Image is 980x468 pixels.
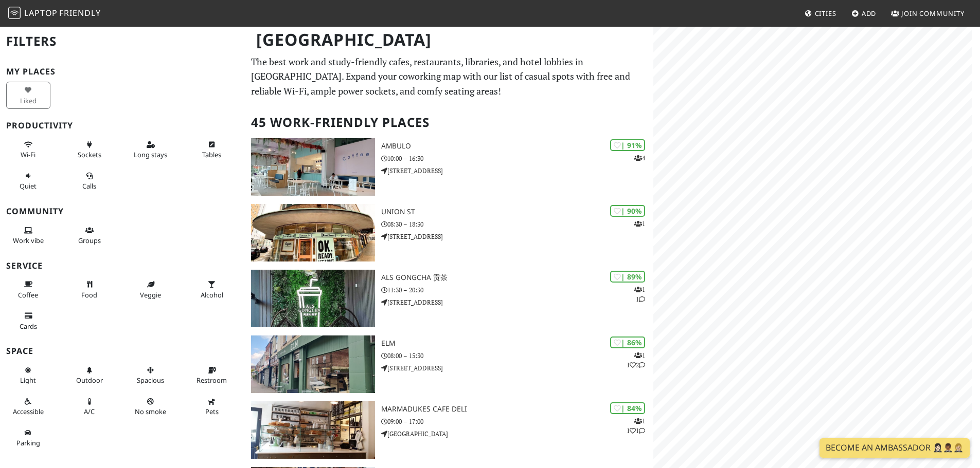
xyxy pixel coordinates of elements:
[190,362,234,389] button: Restroom
[67,276,112,303] button: Food
[6,261,239,271] h3: Service
[8,5,101,23] a: LaptopFriendly LaptopFriendly
[251,335,375,393] img: ELM
[627,416,645,436] p: 1 1 1
[13,236,44,245] span: People working
[18,290,38,299] span: Coffee
[381,232,653,241] p: [STREET_ADDRESS]
[59,7,100,18] span: Friendly
[67,167,112,195] button: Calls
[251,270,375,327] img: ALS Gongcha 贡茶
[251,401,375,459] img: Marmadukes Cafe Deli
[245,401,653,459] a: Marmadukes Cafe Deli | 84% 111 Marmadukes Cafe Deli 09:00 – 17:00 [GEOGRAPHIC_DATA]
[84,407,95,416] span: Air conditioned
[6,362,50,389] button: Light
[202,150,221,159] span: Work-friendly tables
[81,290,97,299] span: Food
[245,138,653,196] a: Ambulo | 91% 4 Ambulo 10:00 – 16:30 [STREET_ADDRESS]
[6,346,239,356] h3: Space
[251,204,375,261] img: Union St
[67,222,112,249] button: Groups
[381,339,653,348] h3: ELM
[129,393,173,420] button: No smoke
[251,107,647,138] h2: 45 Work-Friendly Places
[6,121,239,130] h3: Productivity
[129,362,173,389] button: Spacious
[20,376,36,385] span: Natural light
[137,376,164,385] span: Spacious
[248,26,651,54] h1: [GEOGRAPHIC_DATA]
[16,438,40,447] span: Parking
[610,139,645,151] div: | 91%
[134,150,167,159] span: Long stays
[819,438,970,458] a: Become an Ambassador 🤵🏻‍♀️🤵🏾‍♂️🤵🏼‍♀️
[13,407,44,416] span: Accessible
[78,150,101,159] span: Power sockets
[245,335,653,393] a: ELM | 86% 112 ELM 08:00 – 15:30 [STREET_ADDRESS]
[381,351,653,361] p: 08:00 – 15:30
[815,9,836,18] span: Cities
[67,393,112,420] button: A/C
[610,205,645,217] div: | 90%
[6,307,50,334] button: Cards
[381,429,653,439] p: [GEOGRAPHIC_DATA]
[381,417,653,426] p: 09:00 – 17:00
[381,142,653,151] h3: Ambulo
[381,208,653,216] h3: Union St
[381,405,653,414] h3: Marmadukes Cafe Deli
[6,222,50,249] button: Work vibe
[190,276,234,303] button: Alcohol
[140,290,161,299] span: Veggie
[6,393,50,420] button: Accessible
[381,363,653,373] p: [STREET_ADDRESS]
[6,136,50,163] button: Wi-Fi
[6,207,239,216] h3: Community
[20,181,37,191] span: Quiet
[800,4,841,23] a: Cities
[847,4,881,23] a: Add
[610,336,645,348] div: | 86%
[76,376,103,385] span: Outdoor area
[82,181,96,191] span: Video/audio calls
[129,276,173,303] button: Veggie
[634,285,645,304] p: 1 1
[201,290,223,299] span: Alcohol
[190,393,234,420] button: Pets
[205,407,219,416] span: Pet friendly
[381,219,653,229] p: 08:30 – 18:30
[6,424,50,452] button: Parking
[610,402,645,414] div: | 84%
[6,67,239,77] h3: My Places
[67,136,112,163] button: Sockets
[8,7,21,19] img: LaptopFriendly
[251,138,375,196] img: Ambulo
[251,54,647,99] p: The best work and study-friendly cafes, restaurants, libraries, and hotel lobbies in [GEOGRAPHIC_...
[381,154,653,163] p: 10:00 – 16:30
[135,407,166,416] span: Smoke free
[381,285,653,295] p: 11:30 – 20:30
[78,236,101,245] span: Group tables
[627,350,645,370] p: 1 1 2
[887,4,969,23] a: Join Community
[381,166,653,176] p: [STREET_ADDRESS]
[245,204,653,261] a: Union St | 90% 1 Union St 08:30 – 18:30 [STREET_ADDRESS]
[634,219,645,229] p: 1
[381,297,653,307] p: [STREET_ADDRESS]
[67,362,112,389] button: Outdoor
[610,271,645,283] div: | 89%
[21,150,35,159] span: Stable Wi-Fi
[634,153,645,163] p: 4
[20,322,37,331] span: Credit cards
[190,136,234,163] button: Tables
[245,270,653,327] a: ALS Gongcha 贡茶 | 89% 11 ALS Gongcha 贡茶 11:30 – 20:30 [STREET_ADDRESS]
[862,9,877,18] span: Add
[6,26,239,57] h2: Filters
[197,376,227,385] span: Restroom
[6,276,50,303] button: Coffee
[24,7,58,18] span: Laptop
[6,167,50,195] button: Quiet
[381,273,653,282] h3: ALS Gongcha 贡茶
[129,136,173,163] button: Long stays
[901,9,965,18] span: Join Community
